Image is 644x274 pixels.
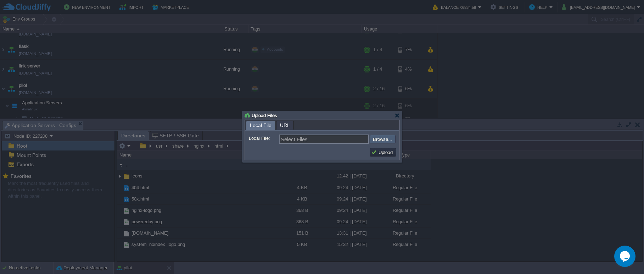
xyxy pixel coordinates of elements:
button: Upload [371,149,395,155]
iframe: chat widget [614,246,637,267]
label: Local File: [249,135,278,142]
span: Local File [250,121,271,130]
span: URL [280,121,290,130]
span: Upload Files [252,113,277,118]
